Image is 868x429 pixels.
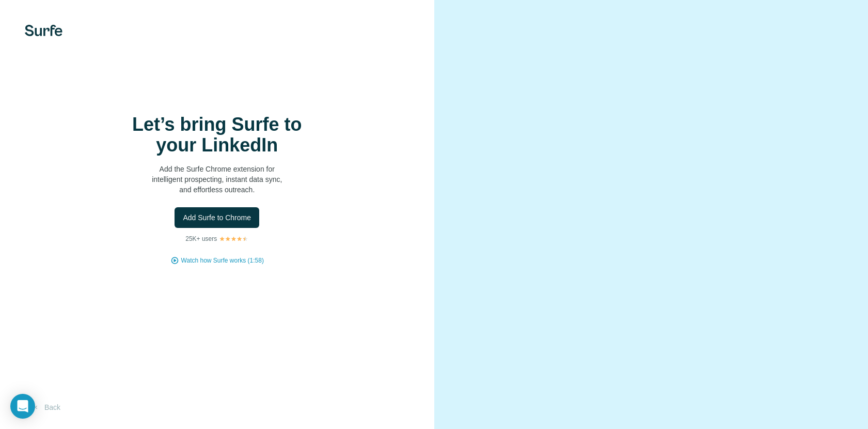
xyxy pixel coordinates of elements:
[185,234,217,243] p: 25K+ users
[10,394,35,419] div: Open Intercom Messenger
[114,164,320,195] p: Add the Surfe Chrome extension for intelligent prospecting, instant data sync, and effortless out...
[219,236,248,242] img: Rating Stars
[25,25,62,36] img: Surfe's logo
[183,212,251,223] span: Add Surfe to Chrome
[181,256,264,265] button: Watch how Surfe works (1:58)
[25,398,68,417] button: Back
[175,207,259,228] button: Add Surfe to Chrome
[114,114,320,156] h1: Let’s bring Surfe to your LinkedIn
